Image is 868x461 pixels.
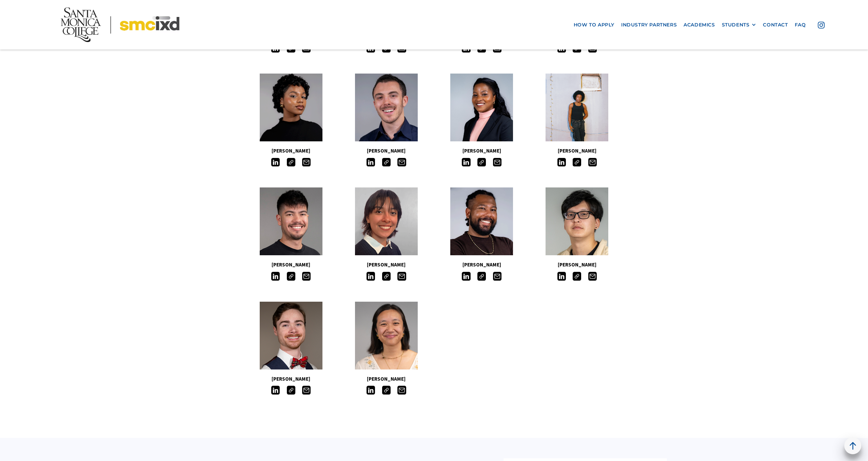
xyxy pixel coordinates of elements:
[243,375,339,383] h5: [PERSON_NAME]
[367,272,375,280] img: LinkedIn icon
[844,437,861,454] a: back to top
[557,272,566,280] img: LinkedIn icon
[339,375,434,383] h5: [PERSON_NAME]
[462,272,470,280] img: LinkedIn icon
[271,158,280,166] img: LinkedIn icon
[271,272,280,280] img: LinkedIn icon
[493,272,501,280] img: Email icon
[722,22,756,28] div: STUDENTS
[397,158,406,166] img: Email icon
[722,22,750,28] div: STUDENTS
[570,19,618,31] a: how to apply
[588,158,597,166] img: Email icon
[339,146,434,155] h5: [PERSON_NAME]
[477,272,486,280] img: Link icon
[382,272,391,280] img: Link icon
[302,158,311,166] img: Email icon
[382,158,391,166] img: Link icon
[61,7,179,42] img: Santa Monica College - SMC IxD logo
[367,386,375,394] img: LinkedIn icon
[680,19,718,31] a: Academics
[243,146,339,155] h5: [PERSON_NAME]
[573,272,581,280] img: Link icon
[462,158,470,166] img: LinkedIn icon
[302,272,311,280] img: Email icon
[339,260,434,269] h5: [PERSON_NAME]
[271,386,280,394] img: LinkedIn icon
[818,22,825,28] img: icon - instagram
[302,386,311,394] img: Email icon
[618,19,680,31] a: industry partners
[573,158,581,166] img: Link icon
[287,386,295,394] img: Link icon
[434,146,529,155] h5: [PERSON_NAME]
[477,158,486,166] img: Link icon
[557,158,566,166] img: LinkedIn icon
[791,19,809,31] a: faq
[759,19,791,31] a: contact
[243,260,339,269] h5: [PERSON_NAME]
[588,272,597,280] img: Email icon
[397,386,406,394] img: Email icon
[529,146,625,155] h5: [PERSON_NAME]
[493,158,501,166] img: Email icon
[367,158,375,166] img: LinkedIn icon
[529,260,625,269] h5: [PERSON_NAME]
[434,260,529,269] h5: [PERSON_NAME]
[287,158,295,166] img: Link icon
[397,272,406,280] img: Email icon
[287,272,295,280] img: Link icon
[382,386,391,394] img: Link icon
